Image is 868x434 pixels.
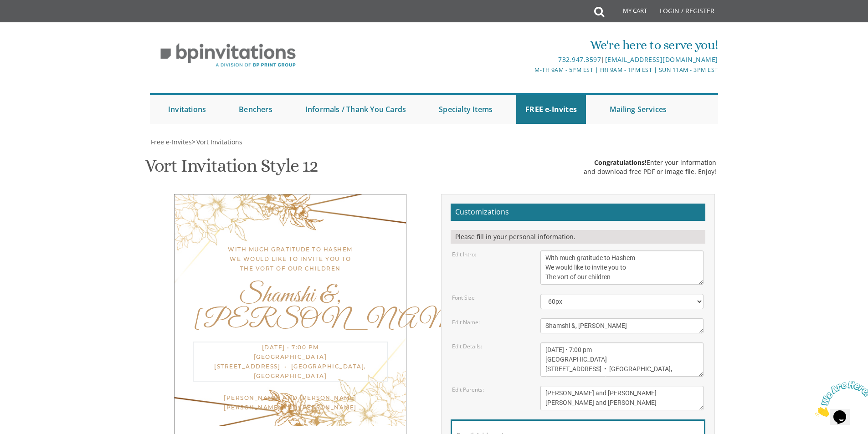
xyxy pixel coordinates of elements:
[603,1,653,24] a: My Cart
[192,138,242,146] span: >
[150,36,306,74] img: BP Invitation Loft
[193,342,388,382] div: [DATE] • 7:00 pm [GEOGRAPHIC_DATA] [STREET_ADDRESS] • [GEOGRAPHIC_DATA], [GEOGRAPHIC_DATA]
[452,342,482,350] label: Edit Details:
[145,156,318,183] h1: Vort Invitation Style 12
[451,204,705,221] h2: Customizations
[340,36,718,54] div: We're here to serve you!
[451,230,705,244] div: Please fill in your personal information.
[540,342,704,377] textarea: [DATE] • 7:00 pm [GEOGRAPHIC_DATA] [STREET_ADDRESS] • [GEOGRAPHIC_DATA], [GEOGRAPHIC_DATA]
[193,283,388,333] div: Shamshi &, [PERSON_NAME]
[230,95,282,124] a: Benchers
[151,138,192,146] span: Free e-Invites
[296,95,415,124] a: Informals / Thank You Cards
[159,95,215,124] a: Invitations
[193,393,388,412] div: [PERSON_NAME] and [PERSON_NAME] [PERSON_NAME] and [PERSON_NAME]
[584,158,716,167] div: Enter your information
[584,167,716,176] div: and download free PDF or Image file. Enjoy!
[452,294,475,301] label: Font Size
[195,138,242,146] a: Vort Invitations
[196,138,242,146] span: Vort Invitations
[193,245,388,273] div: With much gratitude to Hashem We would like to invite you to The vort of our children
[812,377,868,420] iframe: chat widget
[4,4,60,40] img: Chat attention grabber
[540,250,704,285] textarea: With much gratitude to Hashem We would like to invite you to The vort of our children
[452,386,484,393] label: Edit Parents:
[150,138,192,146] a: Free e-Invites
[430,95,502,124] a: Specialty Items
[452,318,480,326] label: Edit Name:
[340,65,718,75] div: M-Th 9am - 5pm EST | Fri 9am - 1pm EST | Sun 11am - 3pm EST
[340,54,718,65] div: |
[605,55,718,64] a: [EMAIL_ADDRESS][DOMAIN_NAME]
[558,55,601,64] a: 732.947.3597
[516,95,586,124] a: FREE e-Invites
[452,250,476,258] label: Edit Intro:
[601,95,676,124] a: Mailing Services
[594,158,647,167] span: Congratulations!
[540,386,704,410] textarea: [PERSON_NAME] and [PERSON_NAME] [PERSON_NAME] and [PERSON_NAME]
[540,318,704,333] textarea: [PERSON_NAME] & [PERSON_NAME]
